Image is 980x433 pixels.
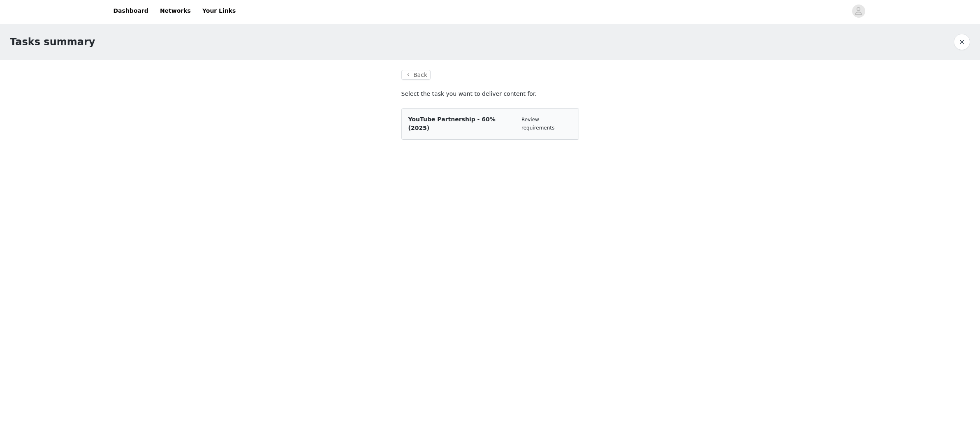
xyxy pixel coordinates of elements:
[855,5,862,18] div: avatar
[197,2,241,20] a: Your Links
[521,117,554,131] a: Review requirements
[401,90,579,98] p: Select the task you want to deliver content for.
[408,116,496,131] span: YouTube Partnership - 60% (2025)
[10,35,95,49] h1: Tasks summary
[401,70,431,80] button: Back
[109,2,153,20] a: Dashboard
[155,2,196,20] a: Networks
